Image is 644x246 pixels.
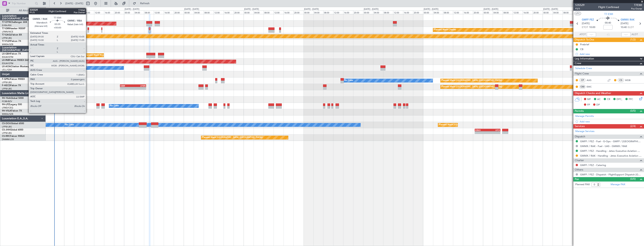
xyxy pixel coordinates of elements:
[2,40,21,42] a: T7-PJ29Falcon 7X
[383,11,393,14] div: 08:00
[589,26,595,29] span: 10:00
[575,57,594,61] span: Leg Information
[184,11,194,14] div: 00:00
[104,11,114,14] div: 16:00
[580,144,627,148] a: GMMX / RAK - Fuel - UAS - GMMX / RAK
[580,149,642,153] a: GMFF / FEZ - Handling - Jetex Executive Aviation Morocco GMFF / [GEOGRAPHIC_DATA]
[604,12,613,16] span: T7-EMI
[575,130,594,133] a: Manage Services
[2,122,24,125] a: CS-DOUGlobal 6500
[174,11,184,14] div: 20:00
[563,11,573,14] div: 08:00
[313,11,323,14] div: 04:00
[2,125,12,128] a: LFPB/LBG
[2,135,10,137] span: CS-RRC
[2,30,13,33] a: LFMN/NCE
[580,173,642,176] a: GMFF / FEZ - Dispatch - FlightSupport Dispatch [GEOGRAPHIC_DATA]
[2,40,11,42] span: T7-PJ29
[587,32,596,37] input: --:--
[575,158,584,163] span: Charter
[2,129,10,131] span: CS-JHH
[2,103,10,106] span: 9H-LPZ
[373,11,383,14] div: 04:00
[264,11,274,14] div: 08:00
[575,135,585,139] span: Dispatch
[353,11,363,14] div: 20:00
[164,11,174,14] div: 16:00
[304,8,319,11] div: [DATE] - [DATE]
[483,11,493,14] div: 00:00
[2,106,13,109] a: LFMD/CEQ
[214,11,224,14] div: 12:00
[587,85,595,88] a: EMC
[2,21,11,23] span: T7-DYN
[2,78,25,80] a: F-GPNJFalcon 900EX
[513,11,523,14] div: 12:00
[580,33,586,36] span: ATOT
[475,131,488,134] div: -
[439,122,499,128] div: Planned Maint [GEOGRAPHIC_DATA] ([GEOGRAPHIC_DATA])
[2,65,29,68] a: LX-AOACitation Mustang
[204,11,214,14] div: 08:00
[244,11,254,14] div: 00:00
[2,34,11,36] span: T7-EAGL
[293,11,303,14] div: 20:00
[575,38,594,42] span: Dispatch To-Dos
[2,62,13,65] a: EDLW/DTM
[403,11,413,14] div: 16:00
[65,2,83,5] span: [DATE] - [DATE]
[74,11,84,14] div: 04:00
[413,11,423,14] div: 20:00
[2,84,21,87] a: F-HECDFalcon 7X
[630,124,636,128] span: (2/4)
[618,78,624,82] div: CS
[2,122,11,125] span: CS-DOU
[573,11,583,14] div: 12:00
[363,11,373,14] div: 00:00
[597,97,601,101] span: AC
[575,109,584,113] span: Permits
[543,11,553,14] div: 00:00
[244,8,259,11] div: [DATE] - [DATE]
[488,131,500,134] div: -
[2,97,11,99] span: 9H-YAA
[343,11,353,14] div: 16:00
[582,18,594,22] span: GMFF FEZ
[333,11,343,14] div: 12:00
[463,11,473,14] div: 16:00
[2,56,13,59] a: EDLW/DTM
[434,27,456,33] div: Planned Maint Chester
[523,11,533,14] div: 16:00
[629,97,633,101] span: FFC
[605,21,611,25] span: 00:40
[64,11,74,14] div: 00:00
[575,114,594,118] a: Manage Permits
[596,103,600,107] span: DP
[582,22,590,26] span: [DATE]
[580,120,642,123] div: Add new
[575,168,583,172] span: Others
[575,177,579,182] span: Pax
[2,43,13,46] a: WMSA/SZB
[154,11,164,14] div: 12:00
[84,11,94,14] div: 08:00
[2,68,12,71] a: LELL/QSA
[12,1,34,6] input: Trip Number
[344,78,353,83] div: No Crew
[575,72,589,76] span: Flight Crew
[2,34,22,36] a: T7-EAGLFalcon 8X
[2,21,27,23] a: T7-DYNChallenger 604
[2,59,32,61] a: LX-INBFalcon 900EX EASy II
[120,85,133,87] div: SBBR
[443,11,453,14] div: 08:00
[2,24,12,27] a: EVRA/RIX
[617,97,622,101] span: DFC,
[2,135,25,137] a: CS-RRCFalcon 900LX
[65,122,74,128] div: No Crew
[323,11,333,14] div: 08:00
[582,26,588,29] span: ETOT
[2,100,12,103] a: FCBB/BZV
[65,8,79,11] div: [DATE] - [DATE]
[2,110,11,112] span: 9H-VSLK
[632,33,638,36] span: ALDT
